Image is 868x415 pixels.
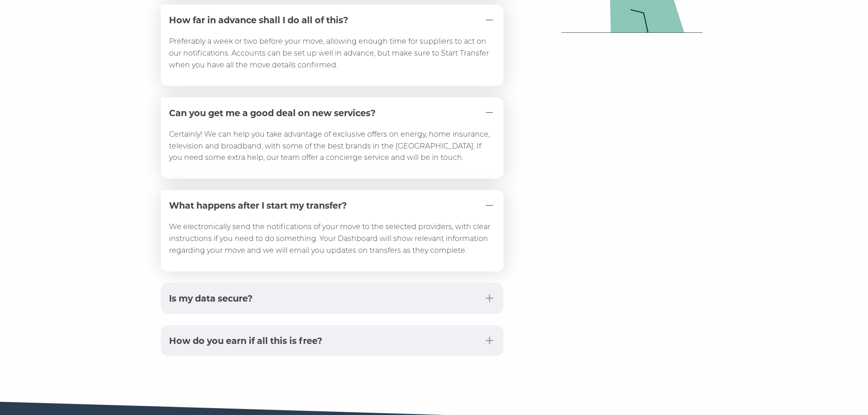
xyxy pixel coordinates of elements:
p: We electronically send the notifications of your move to the selected providers, with clear instr... [169,221,495,256]
button: Is my data secure? [161,283,503,314]
button: What happens after I start my transfer? [161,190,503,221]
button: How do you earn if all this is free? [161,325,503,356]
button: How far in advance shall I do all of this? [161,5,503,36]
p: Certainly! We can help you take advantage of exclusive offers on energy, home insurance, televisi... [169,128,495,164]
button: Can you get me a good deal on new services? [161,97,503,128]
p: Preferably a week or two before your move, allowing enough time for suppliers to act on our notif... [169,36,495,71]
